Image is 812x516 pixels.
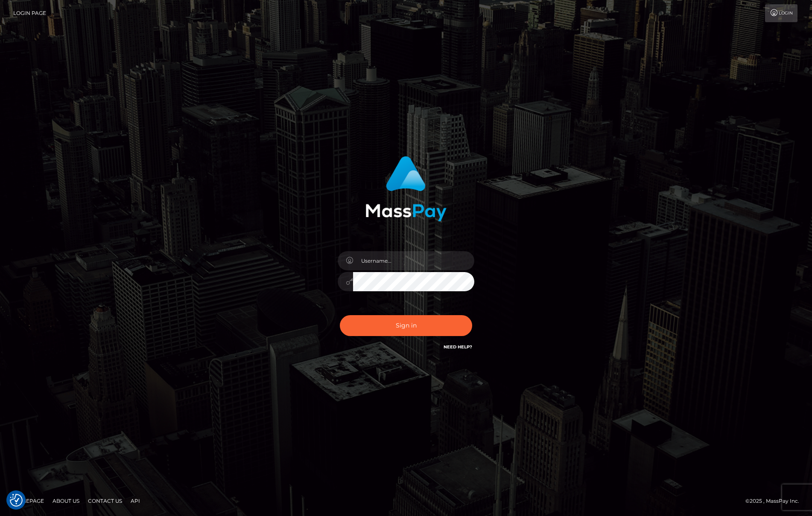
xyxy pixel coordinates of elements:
div: © 2025 , MassPay Inc. [745,496,806,506]
a: Login [765,4,797,22]
img: MassPay Login [365,156,447,221]
button: Consent Preferences [10,494,23,507]
a: Contact Us [85,494,126,507]
a: Homepage [9,494,47,507]
a: Need Help? [444,344,472,350]
a: About Us [49,494,83,507]
a: API [127,494,143,507]
a: Login Page [13,4,46,22]
input: Username... [353,251,474,270]
button: Sign in [340,315,472,336]
img: Revisit consent button [10,494,23,507]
